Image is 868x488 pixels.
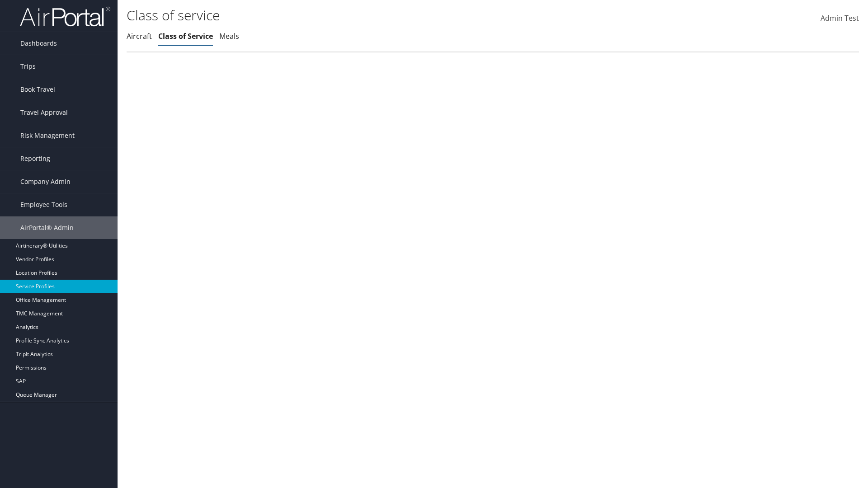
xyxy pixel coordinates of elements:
span: Trips [20,55,36,78]
span: Travel Approval [20,101,68,124]
h1: Class of service [127,6,615,25]
a: Aircraft [127,31,152,41]
span: Employee Tools [20,193,67,216]
span: AirPortal® Admin [20,216,74,239]
span: Dashboards [20,32,57,55]
span: Admin Test [821,13,859,23]
span: Company Admin [20,170,71,193]
span: Risk Management [20,124,75,147]
a: Meals [219,31,239,41]
img: airportal-logo.png [20,6,110,27]
span: Reporting [20,147,50,170]
a: Class of Service [158,31,213,41]
a: Admin Test [821,5,859,33]
span: Book Travel [20,78,55,101]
